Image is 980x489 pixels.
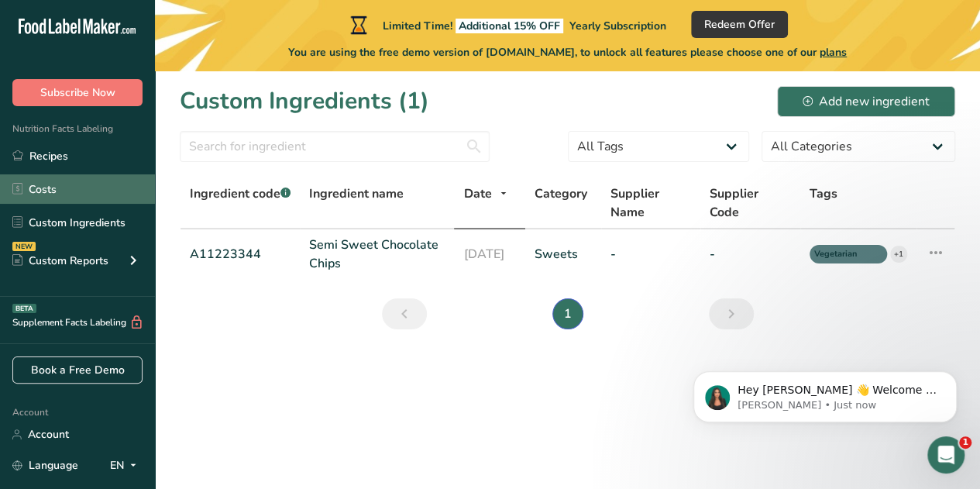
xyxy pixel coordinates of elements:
span: You are using the free demo version of [DOMAIN_NAME], to unlock all features please choose one of... [288,44,847,60]
span: plans [820,45,847,60]
a: - [610,245,692,263]
span: Date [463,184,491,203]
a: [DATE] [463,245,516,263]
a: A11223344 [190,245,291,263]
input: Search for ingredient [180,131,490,162]
a: Semi Sweet Chocolate Chips [309,236,445,273]
div: Custom Reports [12,253,108,269]
div: EN [110,456,143,475]
span: Redeem Offer [704,16,775,33]
div: Limited Time! [347,15,666,34]
span: Ingredient name [309,184,404,203]
a: - [710,245,791,263]
span: Subscribe Now [40,84,115,101]
span: Additional 15% OFF [456,19,563,33]
span: Yearly Subscription [569,19,666,33]
span: Vegetarian [814,248,868,261]
button: Add new ingredient [777,86,955,117]
button: Redeem Offer [691,11,788,38]
span: Supplier Code [710,184,791,222]
div: Add new ingredient [803,92,930,111]
a: Sweets [535,245,591,263]
a: Previous [382,298,427,329]
button: Subscribe Now [12,79,143,106]
iframe: Intercom notifications message [670,339,980,447]
a: Language [12,452,78,479]
span: Supplier Name [610,184,692,222]
span: 1 [959,436,971,449]
span: Tags [810,184,837,203]
a: Next [709,298,754,329]
iframe: Intercom live chat [927,436,965,474]
div: BETA [12,304,36,313]
div: +1 [890,246,907,263]
div: NEW [12,242,36,251]
h1: Custom Ingredients (1) [180,84,429,119]
span: Ingredient code [190,185,291,202]
span: Category [535,184,587,203]
a: Book a Free Demo [12,356,143,384]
